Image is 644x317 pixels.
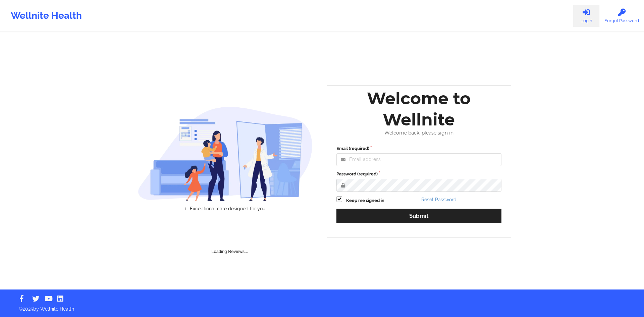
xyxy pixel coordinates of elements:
[332,130,506,136] div: Welcome back, please sign in
[332,88,506,130] div: Welcome to Wellnite
[336,209,501,223] button: Submit
[336,153,501,166] input: Email address
[599,5,644,27] a: Forgot Password
[336,171,501,177] label: Password (required)
[138,223,322,255] div: Loading Reviews...
[421,197,457,202] a: Reset Password
[336,145,501,152] label: Email (required)
[144,206,313,211] li: Exceptional care designed for you.
[346,197,384,204] label: Keep me signed in
[14,301,630,312] p: © 2025 by Wellnite Health
[573,5,599,27] a: Login
[138,106,313,201] img: wellnite-auth-hero_200.c722682e.png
